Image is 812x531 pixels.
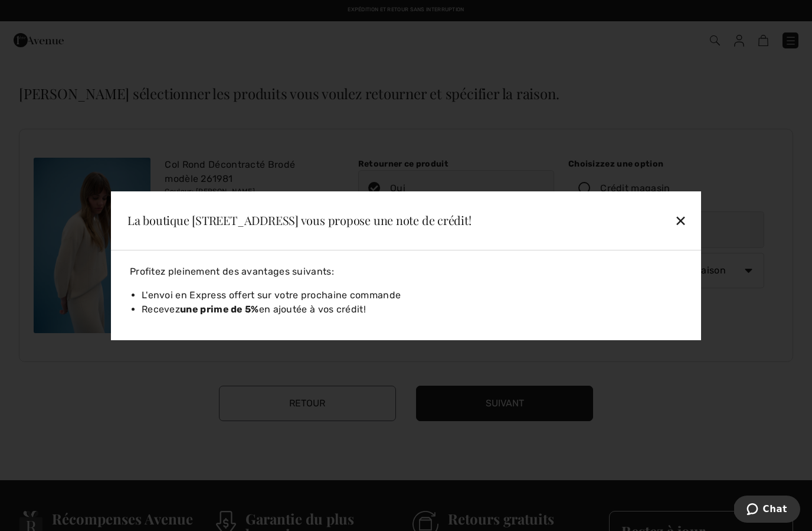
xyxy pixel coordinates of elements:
div: ✕ [556,208,692,233]
li: L'envoi en Express offert sur votre prochaine commande [142,288,687,302]
h3: La boutique [STREET_ADDRESS] vous propose une note de crédit! [127,214,542,226]
strong: une prime de 5% [180,304,259,315]
iframe: Ouvre un widget dans lequel vous pouvez chatter avec l’un de nos agents [734,496,800,525]
li: Recevez en ajoutée à vos crédit! [142,302,687,317]
div: Profitez pleinement des avantages suivants: [125,265,687,279]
